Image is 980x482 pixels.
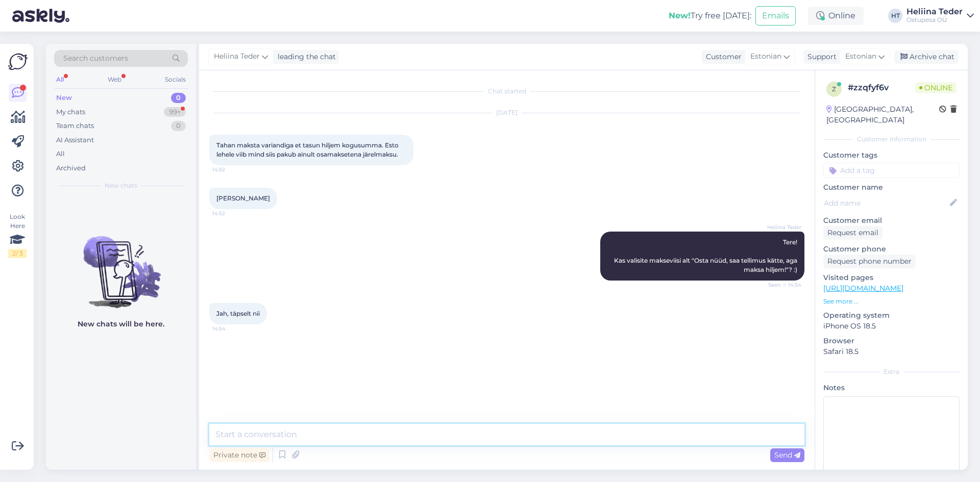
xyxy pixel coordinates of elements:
span: Heliina Teder [214,51,260,62]
a: Heliina TederOstupesa OÜ [906,8,974,24]
img: No chats [46,218,196,310]
div: Try free [DATE]: [669,10,751,22]
span: Estonian [750,51,781,62]
p: Customer tags [823,150,960,161]
div: Archived [56,163,86,173]
span: New chats [105,181,137,190]
span: Tahan maksta variandiga et tasun hiljem kogusumma. Esto lehele viib mind siis pakub ainult osamak... [216,141,400,158]
div: AI Assistant [56,135,94,145]
p: Notes [823,383,960,393]
div: Online [808,7,864,25]
span: Heliina Teder [763,223,801,231]
b: New! [669,11,691,20]
span: 14:52 [212,210,251,217]
div: 0 [171,93,186,103]
p: Customer email [823,215,960,226]
div: Request email [823,226,883,240]
a: [URL][DOMAIN_NAME] [823,284,903,293]
div: Support [803,52,837,62]
span: Send [774,450,800,460]
div: [GEOGRAPHIC_DATA], [GEOGRAPHIC_DATA] [826,104,939,125]
div: Extra [823,367,960,376]
p: Visited pages [823,272,960,283]
p: New chats will be here. [78,319,164,329]
div: leading the chat [274,52,336,62]
span: 14:54 [212,325,251,333]
span: Online [915,82,957,93]
span: Seen ✓ 14:54 [763,281,801,289]
div: Socials [163,73,188,86]
div: # zzqfyf6v [848,82,915,94]
button: Emails [755,6,796,26]
div: Private note [209,448,269,462]
span: z [832,85,836,93]
p: Safari 18.5 [823,346,960,357]
p: Customer phone [823,244,960,255]
div: Look Here [8,212,27,258]
div: [DATE] [209,108,804,117]
div: Web [106,73,124,86]
span: Search customers [63,53,128,64]
div: Team chats [56,121,94,131]
p: See more ... [823,297,960,306]
span: Estonian [845,51,876,62]
span: [PERSON_NAME] [216,194,270,202]
p: Browser [823,336,960,346]
input: Add name [824,197,948,209]
div: Heliina Teder [906,8,963,16]
span: Jah, täpselt nii [216,310,260,317]
p: Operating system [823,310,960,321]
div: Request phone number [823,255,916,268]
img: Askly Logo [8,52,28,71]
input: Add a tag [823,163,960,178]
div: Chat started [209,87,804,96]
div: 0 [171,121,186,131]
div: All [56,149,65,159]
div: Customer information [823,135,960,144]
div: Ostupesa OÜ [906,16,963,24]
div: All [54,73,66,86]
div: HT [888,9,902,23]
p: Customer name [823,182,960,193]
div: 99+ [164,107,186,117]
div: Customer [702,52,742,62]
div: My chats [56,107,85,117]
div: Archive chat [894,50,959,64]
span: 14:52 [212,166,251,173]
div: 2 / 3 [8,249,27,258]
div: New [56,93,72,103]
p: iPhone OS 18.5 [823,321,960,332]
